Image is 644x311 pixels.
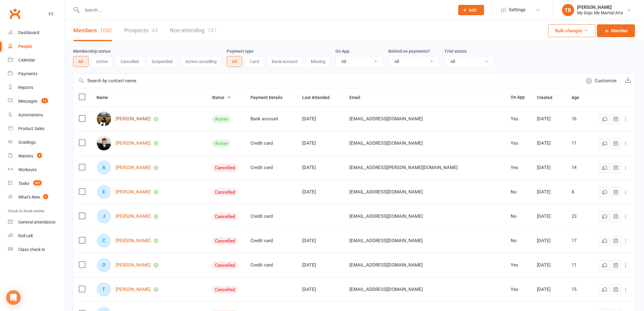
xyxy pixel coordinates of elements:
div: No [511,189,526,195]
button: Last Attended [303,94,337,101]
span: Customize [595,77,617,84]
div: Eli [97,185,111,199]
span: Last Attended [303,95,337,100]
div: Yes [511,263,526,268]
span: Status [212,95,231,100]
span: [EMAIL_ADDRESS][DOMAIN_NAME] [350,284,423,295]
div: General attendance [18,220,55,224]
div: Thomas [97,282,111,297]
div: Credit card [250,263,291,268]
span: Member [611,27,628,34]
button: All [73,56,89,67]
span: Name [97,95,115,100]
a: Messages 11 [8,94,64,108]
span: 267 [33,180,42,186]
a: Calendar [8,53,64,67]
th: On App [505,88,531,107]
div: Reports [18,85,33,90]
a: Roll call [8,229,64,243]
div: Credit card [250,214,291,219]
div: 23 [572,214,587,219]
div: [DATE] [303,141,339,146]
div: 1042 [100,27,112,34]
div: Messages [18,99,37,104]
div: Active [212,115,231,123]
div: Class check-in [18,247,45,252]
div: Tasks [18,181,29,186]
div: 11 [572,263,587,268]
span: [EMAIL_ADDRESS][DOMAIN_NAME] [350,186,423,198]
div: What's New [18,195,40,200]
span: 4 [37,153,42,158]
a: Waivers 4 [8,149,64,163]
button: Missing [306,56,331,67]
a: Reports [8,81,64,94]
div: [DATE] [303,165,339,170]
span: Age [572,95,586,100]
button: Payment Details [250,94,289,101]
button: Name [97,94,115,101]
button: Age [572,94,586,101]
a: People [8,40,64,53]
label: Membership status [73,49,110,54]
a: [PERSON_NAME] [116,116,151,122]
button: Cancelled [115,56,144,67]
button: Bank account [267,56,303,67]
div: [DATE] [303,287,339,292]
div: [DATE] [537,287,561,292]
div: Product Sales [18,126,44,131]
button: Active [91,56,113,67]
div: [DATE] [537,165,561,170]
span: [EMAIL_ADDRESS][DOMAIN_NAME] [350,113,423,125]
a: Class kiosk mode [8,243,64,256]
button: Bulk changes [548,24,596,37]
div: [PERSON_NAME] [577,5,623,10]
span: [EMAIL_ADDRESS][DOMAIN_NAME] [350,137,423,149]
span: [EMAIL_ADDRESS][DOMAIN_NAME] [350,210,423,222]
div: Gradings [18,140,36,145]
div: Payments [18,71,37,76]
button: Active cancelling [180,56,222,67]
div: 15 [572,287,587,292]
button: Add [458,5,484,15]
div: Cancelled [212,188,238,196]
div: [DATE] [537,238,561,243]
div: Cancelled [212,237,238,245]
div: Cameron [97,234,111,248]
a: Non-attending747 [170,20,217,41]
div: [DATE] [537,214,561,219]
a: Tasks 267 [8,177,64,190]
a: General attendance kiosk mode [8,215,64,229]
label: Trial status [444,49,467,54]
div: Yes [511,141,526,146]
button: Status [212,94,231,101]
a: [PERSON_NAME] [116,141,151,146]
span: Created [537,95,559,100]
div: Workouts [18,167,37,172]
div: 747 [208,27,217,34]
img: Kate [97,112,111,126]
div: People [18,44,32,49]
span: 11 [41,98,48,103]
span: [EMAIL_ADDRESS][DOMAIN_NAME] [350,235,423,246]
div: Oscar [97,258,111,272]
div: 44 [152,27,158,34]
a: [PERSON_NAME] [116,165,151,170]
span: Payment Details [250,95,289,100]
a: What's New1 [8,190,64,204]
span: Add [469,8,477,12]
div: Waivers [18,154,33,158]
a: [PERSON_NAME] [116,238,151,243]
span: [EMAIL_ADDRESS][PERSON_NAME][DOMAIN_NAME] [350,162,458,173]
a: [PERSON_NAME] [116,189,151,195]
div: Credit card [250,238,291,243]
div: Ayden [97,161,111,175]
div: [DATE] [303,238,339,243]
img: Sanchez [97,136,111,150]
span: Settings [509,3,526,17]
div: TB [562,4,574,16]
a: Payments [8,67,64,81]
div: 11 [572,141,587,146]
button: Suspended [146,56,178,67]
a: Member [597,24,635,37]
